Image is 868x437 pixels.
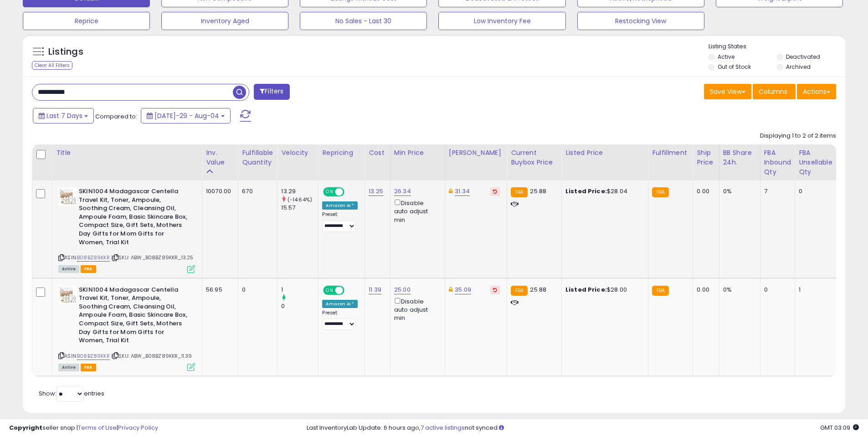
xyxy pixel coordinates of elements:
span: Compared to: [95,112,137,121]
span: | SKU: ABW_B08BZ89KKR_11.39 [111,352,192,360]
button: Inventory Aged [161,12,288,30]
small: (-14.64%) [288,196,312,203]
a: 31.34 [455,187,470,196]
div: Amazon AI * [322,201,358,210]
label: Out of Stock [718,63,751,71]
div: seller snap | | [9,424,158,432]
div: Min Price [394,148,441,158]
button: Last 7 Days [33,108,94,123]
div: FBA inbound Qty [764,148,791,177]
span: Columns [759,87,787,96]
div: 670 [242,187,270,195]
div: Displaying 1 to 2 of 2 items [760,132,836,140]
span: FBA [81,364,96,371]
b: SKIN1004 Madagascar Centella Travel Kit, Toner, Ampoule, Soothing Cream, Cleansing Oil, Ampoule F... [79,187,190,249]
strong: Copyright [9,423,42,432]
div: 13.29 [281,187,318,195]
small: FBA [511,286,528,296]
div: 0% [723,286,753,294]
div: Fulfillment [652,148,689,158]
div: Velocity [281,148,314,158]
div: 0 [281,302,318,310]
div: Cost [369,148,386,158]
div: Title [56,148,198,158]
div: $28.00 [565,286,641,294]
div: 1 [281,286,318,294]
span: [DATE]-29 - Aug-04 [154,111,219,120]
a: 7 active listings [421,423,465,432]
div: 0% [723,187,753,195]
span: 2025-08-12 03:09 GMT [820,423,859,432]
div: Clear All Filters [32,61,72,70]
a: B08BZ89KKR [77,254,110,262]
div: $28.04 [565,187,641,195]
div: Preset: [322,211,358,232]
p: Listing States: [709,42,845,51]
small: FBA [652,286,669,296]
div: Repricing [322,148,361,158]
b: SKIN1004 Madagascar Centella Travel Kit, Toner, Ampoule, Soothing Cream, Cleansing Oil, Ampoule F... [79,286,190,347]
button: Filters [254,84,289,100]
div: 0.00 [697,286,712,294]
span: ON [324,188,336,196]
span: Show: entries [39,389,104,398]
div: Last InventoryLab Update: 6 hours ago, not synced. [307,424,859,432]
span: ON [324,286,336,294]
a: 11.39 [369,285,381,294]
a: 26.34 [394,187,411,196]
div: 56.95 [206,286,231,294]
div: Listed Price [565,148,644,158]
span: All listings currently available for purchase on Amazon [58,364,79,371]
a: Privacy Policy [118,423,158,432]
div: Disable auto adjust min [394,296,438,323]
div: ASIN: [58,286,195,370]
div: [PERSON_NAME] [449,148,503,158]
div: Disable auto adjust min [394,198,438,224]
div: ASIN: [58,187,195,272]
button: Columns [753,84,796,99]
div: Inv. value [206,148,234,167]
a: Terms of Use [78,423,117,432]
span: All listings currently available for purchase on Amazon [58,265,79,273]
button: Reprice [23,12,150,30]
button: Restocking View [577,12,704,30]
span: 25.88 [530,187,546,195]
small: FBA [511,187,528,197]
div: Current Buybox Price [511,148,558,167]
div: 1 [799,286,829,294]
div: 0.00 [697,187,712,195]
div: 0 [764,286,788,294]
span: | SKU: ABW_B08BZ89KKR_13.25 [111,254,194,261]
div: 7 [764,187,788,195]
a: 25.00 [394,285,411,294]
div: Ship Price [697,148,715,167]
div: 0 [242,286,270,294]
a: 35.09 [455,285,471,294]
span: OFF [343,188,358,196]
button: Save View [704,84,751,99]
button: Actions [797,84,836,99]
div: 0 [799,187,829,195]
div: Preset: [322,310,358,330]
img: 41cN6PjO9OL._SL40_.jpg [58,286,77,304]
div: 15.57 [281,204,318,212]
h5: Listings [48,46,83,58]
div: Fulfillable Quantity [242,148,273,167]
b: Listed Price: [565,187,607,195]
span: Last 7 Days [46,111,82,120]
label: Deactivated [786,53,820,61]
small: FBA [652,187,669,197]
label: Archived [786,63,811,71]
span: FBA [81,265,96,273]
button: Low Inventory Fee [438,12,565,30]
div: 10070.00 [206,187,231,195]
button: No Sales - Last 30 [300,12,427,30]
a: 13.25 [369,187,383,196]
button: [DATE]-29 - Aug-04 [141,108,231,123]
b: Listed Price: [565,285,607,294]
div: Amazon AI * [322,300,358,308]
div: FBA Unsellable Qty [799,148,832,177]
a: B08BZ89KKR [77,352,110,360]
img: 41cN6PjO9OL._SL40_.jpg [58,187,77,206]
span: OFF [343,286,358,294]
